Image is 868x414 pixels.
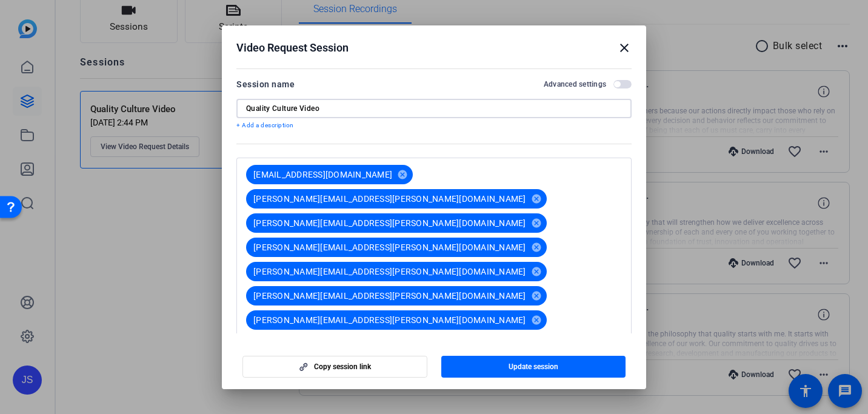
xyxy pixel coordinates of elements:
[253,265,526,278] span: [PERSON_NAME][EMAIL_ADDRESS][PERSON_NAME][DOMAIN_NAME]
[253,169,392,181] span: [EMAIL_ADDRESS][DOMAIN_NAME]
[392,169,413,180] mat-icon: cancel
[236,121,632,130] p: + Add a description
[617,41,632,55] mat-icon: close
[246,104,622,113] input: Enter Session Name
[526,242,547,253] mat-icon: cancel
[526,218,547,229] mat-icon: cancel
[544,79,606,89] h2: Advanced settings
[253,241,526,253] span: [PERSON_NAME][EMAIL_ADDRESS][PERSON_NAME][DOMAIN_NAME]
[526,315,547,326] mat-icon: cancel
[236,41,632,55] div: Video Request Session
[314,362,371,372] span: Copy session link
[441,356,626,378] button: Update session
[253,193,526,205] span: [PERSON_NAME][EMAIL_ADDRESS][PERSON_NAME][DOMAIN_NAME]
[526,193,547,204] mat-icon: cancel
[242,356,427,378] button: Copy session link
[509,362,558,372] span: Update session
[526,290,547,301] mat-icon: cancel
[253,217,526,229] span: [PERSON_NAME][EMAIL_ADDRESS][PERSON_NAME][DOMAIN_NAME]
[246,332,622,342] input: Send invitation to (enter email address here)
[253,314,526,326] span: [PERSON_NAME][EMAIL_ADDRESS][PERSON_NAME][DOMAIN_NAME]
[253,290,526,302] span: [PERSON_NAME][EMAIL_ADDRESS][PERSON_NAME][DOMAIN_NAME]
[526,266,547,277] mat-icon: cancel
[236,77,295,92] div: Session name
